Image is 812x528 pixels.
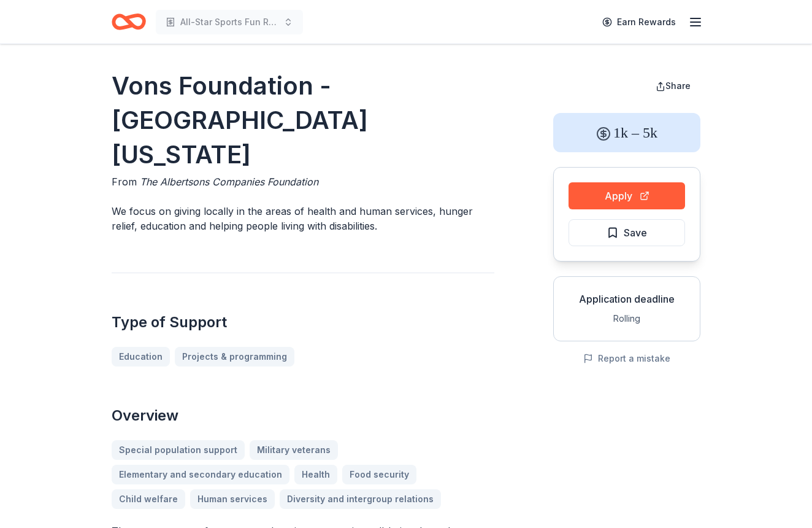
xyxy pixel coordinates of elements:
[564,311,690,326] div: Rolling
[112,406,494,425] h2: Overview
[180,15,278,29] span: All-Star Sports Fun Run
[112,69,494,172] h1: Vons Foundation - [GEOGRAPHIC_DATA][US_STATE]
[624,225,647,241] span: Save
[112,204,494,233] p: We focus on giving locally in the areas of health and human services, hunger relief, education an...
[112,7,146,36] a: Home
[665,80,691,91] span: Share
[569,182,685,209] button: Apply
[112,347,170,367] a: Education
[175,347,294,367] a: Projects & programming
[112,313,494,332] h2: Type of Support
[140,176,318,188] span: The Albertsons Companies Foundation
[553,113,700,152] div: 1k – 5k
[564,292,690,306] div: Application deadline
[112,174,494,189] div: From
[569,219,685,246] button: Save
[156,10,303,34] button: All-Star Sports Fun Run
[583,351,670,366] button: Report a mistake
[595,11,683,33] a: Earn Rewards
[646,74,700,98] button: Share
